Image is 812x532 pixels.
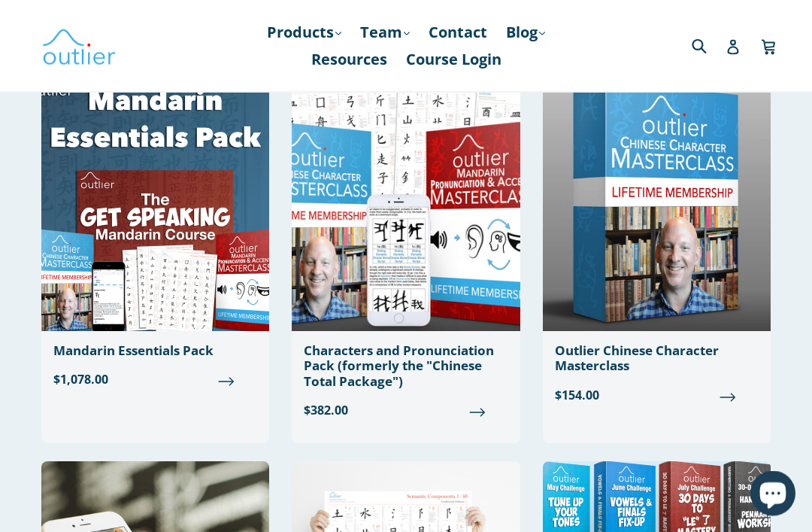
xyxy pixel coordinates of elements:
[398,46,509,73] a: Course Login
[292,72,520,332] img: Chinese Total Package Outlier Linguistics
[304,344,507,390] div: Characters and Pronunciation Pack (formerly the "Chinese Total Package")
[498,19,553,46] a: Blog
[304,46,395,73] a: Resources
[688,30,729,61] input: Search
[555,387,759,405] span: $154.00
[421,19,495,46] a: Contact
[304,402,507,420] span: $382.00
[41,24,117,68] img: Outlier Linguistics
[292,72,520,432] a: Characters and Pronunciation Pack (formerly the "Chinese Total Package") $382.00
[555,344,759,375] div: Outlier Chinese Character Masterclass
[353,19,417,46] a: Team
[543,72,771,332] img: Outlier Chinese Character Masterclass Outlier Linguistics
[41,72,269,401] a: Mandarin Essentials Pack $1,078.00
[41,72,269,332] img: Mandarin Essentials Pack
[543,72,771,417] a: Outlier Chinese Character Masterclass $154.00
[53,344,257,359] div: Mandarin Essentials Pack
[259,19,349,46] a: Products
[746,471,800,520] inbox-online-store-chat: Shopify online store chat
[53,371,257,389] span: $1,078.00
